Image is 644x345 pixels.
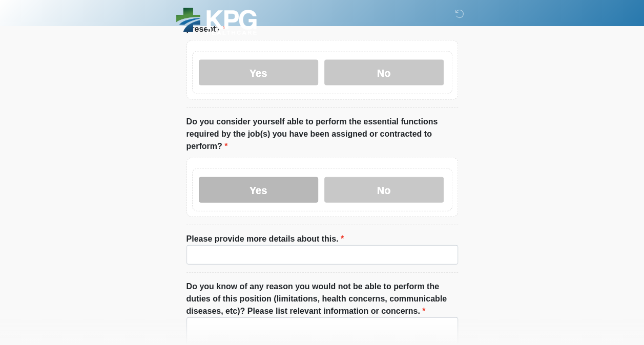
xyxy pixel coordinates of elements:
[199,60,318,85] label: Yes
[324,60,444,85] label: No
[186,116,458,153] label: Do you consider yourself able to perform the essential functions required by the job(s) you have ...
[186,233,344,245] label: Please provide more details about this.
[324,177,444,203] label: No
[176,8,257,35] img: KPG Healthcare Logo
[186,281,458,317] label: Do you know of any reason you would not be able to perform the duties of this position (limitatio...
[199,177,318,203] label: Yes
